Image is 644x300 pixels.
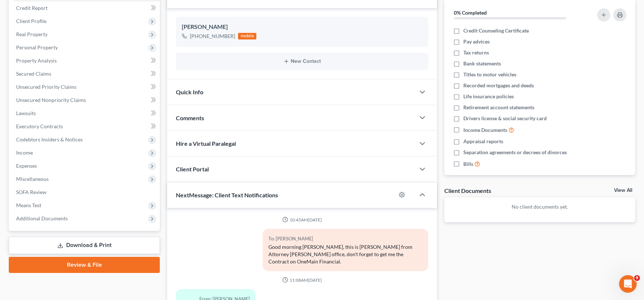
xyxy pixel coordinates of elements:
span: Client Portal [176,166,209,172]
div: [PHONE_NUMBER] [190,33,235,40]
span: Client Profile [16,18,46,24]
span: Separation agreements or decrees of divorces [463,149,567,156]
span: Unsecured Priority Claims [16,84,76,90]
span: Income Documents [463,126,507,134]
span: Life insurance policies [463,93,514,100]
iframe: Intercom live chat [619,275,637,293]
span: Drivers license & social security card [463,115,547,122]
strong: 0% Completed [454,10,487,16]
span: Property Analysis [16,57,57,64]
div: Client Documents [444,187,491,194]
span: Codebtors Insiders & Notices [16,136,83,143]
span: Credit Report [16,5,48,11]
a: Download & Print [9,237,160,254]
a: Unsecured Priority Claims [10,80,160,94]
a: Unsecured Nonpriority Claims [10,94,160,107]
span: Bank statements [463,60,501,67]
div: To: [PERSON_NAME] [268,235,422,243]
a: Credit Report [10,1,160,15]
a: Property Analysis [10,54,160,67]
span: Additional Documents [16,215,68,221]
span: Titles to motor vehicles [463,71,516,78]
span: Unsecured Nonpriority Claims [16,97,86,103]
a: SOFA Review [10,186,160,199]
span: Hire a Virtual Paralegal [176,140,236,147]
span: Secured Claims [16,71,51,77]
span: Tax returns [463,49,489,56]
span: Means Test [16,202,41,208]
span: Recorded mortgages and deeds [463,82,534,89]
button: New Contact [182,58,422,64]
span: Personal Property [16,44,58,50]
span: Lawsuits [16,110,36,116]
span: Quick Info [176,88,203,95]
div: mobile [238,33,256,39]
span: Real Property [16,31,48,37]
span: Income [16,149,33,156]
div: [PERSON_NAME] [182,23,422,31]
span: 9 [634,275,640,281]
span: SOFA Review [16,189,46,195]
a: Review & File [9,257,160,273]
span: Retirement account statements [463,104,534,111]
span: NextMessage: Client Text Notifications [176,191,278,198]
span: Pay advices [463,38,490,45]
span: Credit Counseling Certificate [463,27,529,34]
a: Executory Contracts [10,120,160,133]
span: Executory Contracts [16,123,63,129]
span: Comments [176,114,204,121]
div: 11:08AM[DATE] [176,277,428,283]
div: 10:45AM[DATE] [176,217,428,223]
a: Lawsuits [10,107,160,120]
a: View All [614,188,632,193]
span: Expenses [16,163,37,169]
p: No client documents yet. [450,203,629,210]
div: Good morning [PERSON_NAME], this is [PERSON_NAME] from Attorney [PERSON_NAME] office, don't forge... [268,243,422,265]
span: Miscellaneous [16,176,49,182]
a: Secured Claims [10,67,160,80]
span: Appraisal reports [463,138,503,145]
span: Bills [463,160,473,168]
